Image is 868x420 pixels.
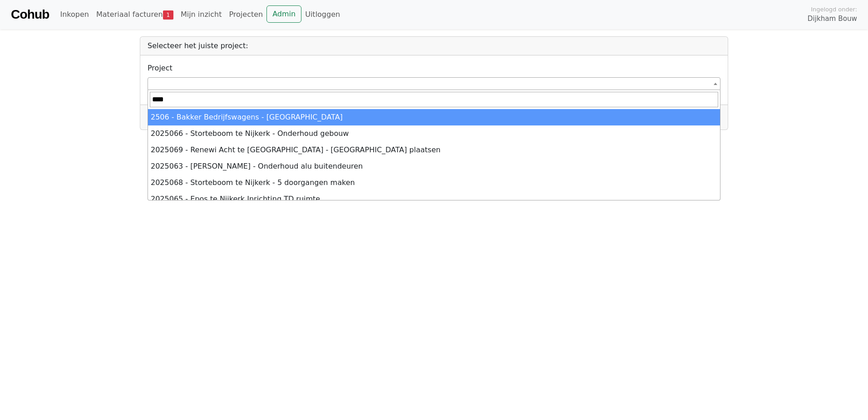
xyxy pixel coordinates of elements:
li: 2025068 - Storteboom te Nijkerk - 5 doorgangen maken [148,175,720,191]
li: 2506 - Bakker Bedrijfswagens - [GEOGRAPHIC_DATA] [148,109,720,125]
span: Ingelogd onder: [811,5,857,14]
li: 2025069 - Renewi Acht te [GEOGRAPHIC_DATA] - [GEOGRAPHIC_DATA] plaatsen [148,142,720,158]
a: Projecten [225,5,266,24]
span: 1 [163,10,173,20]
a: Mijn inzicht [177,5,226,24]
li: 2025065 - Epos te Nijkerk Inrichting TD ruimte [148,191,720,207]
a: Admin [266,5,301,23]
a: Inkopen [56,5,92,24]
li: 2025063 - [PERSON_NAME] - Onderhoud alu buitendeuren [148,158,720,175]
span: Dijkham Bouw [808,14,857,24]
li: 2025066 - Storteboom te Nijkerk - Onderhoud gebouw [148,125,720,142]
a: Materiaal facturen1 [93,5,177,24]
a: Uitloggen [301,5,344,24]
label: Project [148,63,173,74]
div: Selecteer het juiste project: [140,37,728,55]
a: Cohub [11,4,49,25]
